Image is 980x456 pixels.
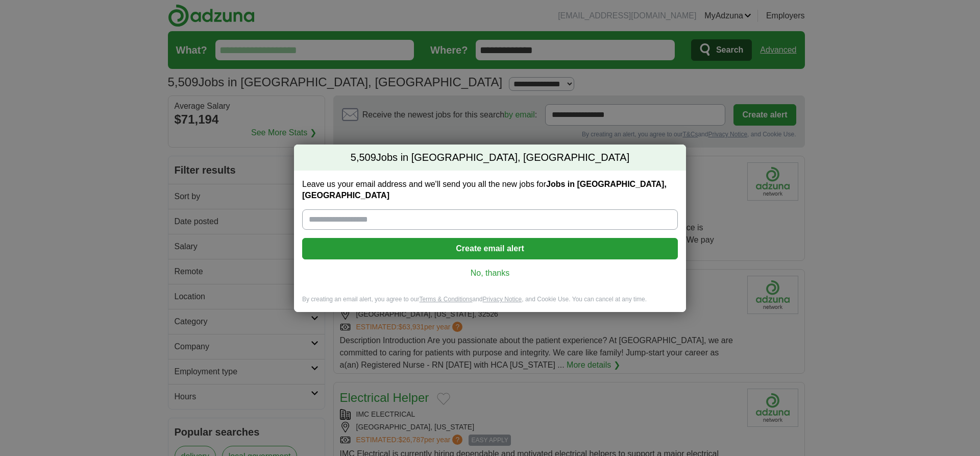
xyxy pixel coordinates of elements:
[310,268,670,279] a: No, thanks
[294,145,686,171] h2: Jobs in [GEOGRAPHIC_DATA], [GEOGRAPHIC_DATA]
[419,296,472,303] a: Terms & Conditions
[294,295,686,312] div: By creating an email alert, you agree to our and , and Cookie Use. You can cancel at any time.
[302,179,678,201] label: Leave us your email address and we'll send you all the new jobs for
[351,151,376,165] span: 5,509
[302,238,678,259] button: Create email alert
[483,296,522,303] a: Privacy Notice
